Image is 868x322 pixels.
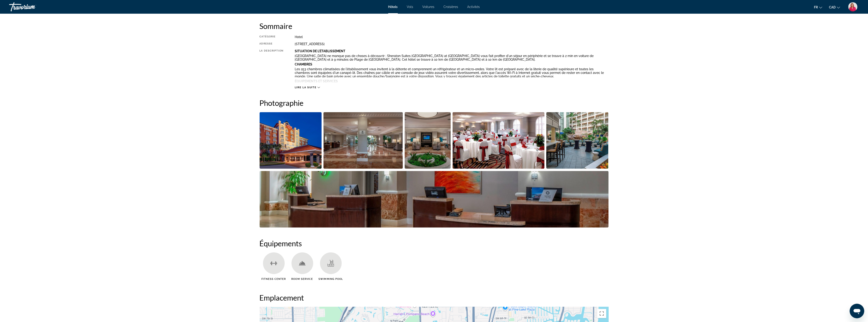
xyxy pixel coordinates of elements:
[829,4,840,10] button: Change currency
[9,1,55,13] a: Travorium
[453,112,545,169] button: Open full-screen image slider
[260,42,283,46] div: Adresse
[597,309,606,318] button: Basculer en plein écran
[260,293,609,302] h2: Emplacement
[444,5,458,9] a: Croisières
[850,304,864,318] iframe: Bouton de lancement de la fenêtre de messagerie
[295,42,609,46] div: [STREET_ADDRESS]
[295,35,609,39] div: Hotel
[323,112,403,169] button: Open full-screen image slider
[291,278,313,280] span: Room Service
[847,2,859,12] button: User Menu
[318,278,343,280] span: Swimming Pool
[295,86,320,89] button: Lire la suite
[295,54,609,61] p: [GEOGRAPHIC_DATA] ne manque pas de choses à découvrir ; Sheraton Suites [GEOGRAPHIC_DATA] at [GEO...
[829,5,836,9] span: CAD
[295,49,345,53] b: Situation De L'établissement
[260,98,609,107] h2: Photographie
[260,35,283,39] div: Catégorie
[260,21,609,31] h2: Sommaire
[405,112,451,169] button: Open full-screen image slider
[295,62,312,66] b: Chambres
[814,5,818,9] span: fr
[295,86,316,89] span: Lire la suite
[546,112,609,169] button: Open full-screen image slider
[260,239,609,248] h2: Équipements
[848,2,858,11] img: User image
[295,67,609,78] p: Les 253 chambres climatisées de l'établissement vous invitent à la détente et comprennent un réfr...
[260,171,609,228] button: Open full-screen image slider
[814,4,822,10] button: Change language
[261,278,286,280] span: Fitness Center
[407,5,413,9] a: Vols
[260,49,283,83] div: La description
[422,5,435,9] a: Voitures
[388,5,398,9] a: Hôtels
[260,112,322,169] button: Open full-screen image slider
[467,5,480,9] a: Activités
